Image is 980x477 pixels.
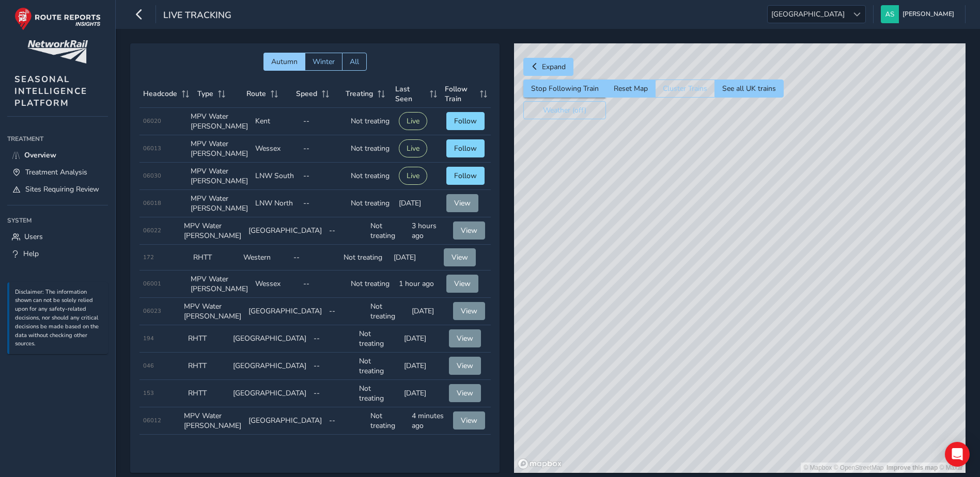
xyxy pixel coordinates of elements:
span: 046 [143,362,154,370]
td: Not treating [347,135,395,163]
td: Not treating [355,325,400,353]
span: Winter [313,57,335,67]
td: [DATE] [400,353,445,380]
button: Follow [446,112,485,130]
span: [GEOGRAPHIC_DATA] [768,6,848,23]
td: MPV Water [PERSON_NAME] [180,217,245,245]
td: Wessex [252,271,300,298]
td: 4 minutes ago [408,407,449,435]
a: Help [7,245,108,262]
span: Headcode [143,89,177,99]
td: MPV Water [PERSON_NAME] [187,271,252,298]
td: -- [325,298,367,325]
button: View [446,194,478,212]
td: [GEOGRAPHIC_DATA] [245,217,325,245]
td: Wessex [252,135,300,163]
button: Live [399,112,427,130]
td: Not treating [355,353,400,380]
span: 194 [143,335,154,342]
span: 06020 [143,117,161,125]
td: MPV Water [PERSON_NAME] [187,108,252,135]
span: 153 [143,389,154,397]
img: diamond-layout [881,5,899,23]
button: Live [399,167,427,185]
td: -- [310,325,355,353]
td: Not treating [340,245,390,271]
img: rr logo [14,7,101,30]
td: -- [300,108,348,135]
span: All [350,57,359,67]
div: Treatment [7,131,108,147]
td: -- [300,190,348,217]
td: -- [310,353,355,380]
div: System [7,213,108,228]
span: Expand [542,62,566,72]
td: Not treating [347,163,395,190]
span: 06022 [143,227,161,234]
img: customer logo [27,40,88,63]
td: -- [325,407,367,435]
td: RHTT [184,353,229,380]
td: Not treating [355,435,400,462]
button: View [449,384,481,402]
span: Overview [24,150,56,160]
td: [GEOGRAPHIC_DATA] [245,407,325,435]
td: 1 hour ago [395,271,443,298]
span: Live Tracking [163,9,231,23]
span: Help [23,249,39,259]
button: View [449,357,481,375]
td: -- [300,271,348,298]
span: 06030 [143,172,161,180]
button: All [342,53,367,71]
td: -- [310,380,355,407]
td: Not treating [347,271,395,298]
td: [DATE] [400,325,445,353]
td: -- [325,217,367,245]
button: [PERSON_NAME] [881,5,958,23]
span: SEASONAL INTELLIGENCE PLATFORM [14,73,87,109]
p: Disclaimer: The information shown can not be solely relied upon for any safety-related decisions,... [15,288,103,349]
span: 06023 [143,307,161,315]
button: Weather (off) [523,101,606,119]
span: 06013 [143,145,161,152]
a: Treatment Analysis [7,164,108,181]
span: 06012 [143,417,161,424]
button: View [453,411,485,430]
span: Autumn [271,57,298,67]
td: [DATE] [400,435,445,462]
span: View [457,361,473,371]
td: Not treating [347,190,395,217]
button: Live [399,139,427,157]
span: 172 [143,253,154,261]
td: 3 hours ago [408,217,449,245]
td: MPV Water [PERSON_NAME] [187,190,252,217]
button: View [453,302,485,320]
button: View [453,221,485,240]
td: MPV Water [PERSON_NAME] [187,135,252,163]
td: Kent [252,108,300,135]
td: MPV Water [PERSON_NAME] [187,163,252,190]
td: [GEOGRAPHIC_DATA] [229,353,310,380]
td: LNW North [252,190,300,217]
span: View [454,198,471,208]
td: RHTT [184,435,229,462]
button: Reset Map [606,79,655,98]
td: Western [240,245,290,271]
span: Type [197,89,213,99]
span: [PERSON_NAME] [903,5,954,23]
td: RHTT [184,325,229,353]
button: Autumn [263,53,305,71]
span: View [454,279,471,289]
span: View [461,416,477,425]
button: Follow [446,139,485,157]
button: Stop Following Train [523,79,606,98]
div: Open Intercom Messenger [945,442,970,467]
a: Overview [7,147,108,164]
td: Not treating [367,407,408,435]
button: View [449,329,481,347]
span: View [461,306,477,316]
span: View [457,333,473,343]
a: Users [7,228,108,245]
td: MPV Water [PERSON_NAME] [180,298,245,325]
td: [GEOGRAPHIC_DATA] [245,298,325,325]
